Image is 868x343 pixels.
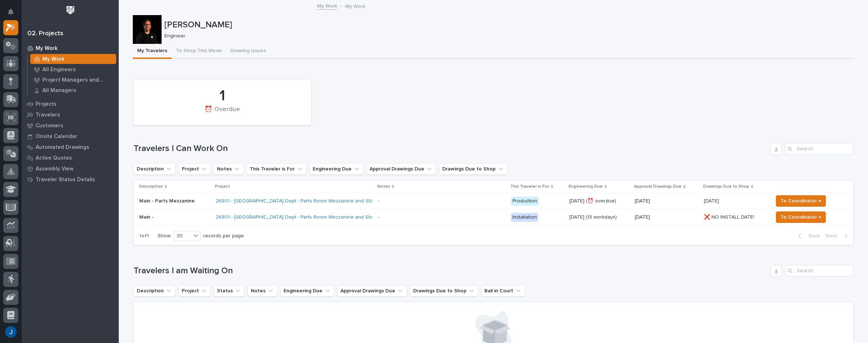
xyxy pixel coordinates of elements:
[22,43,119,54] a: My Work
[22,163,119,174] a: Assembly View
[22,131,119,142] a: Onsite Calendar
[27,30,63,38] div: 02. Projects
[3,4,18,19] button: Notifications
[804,233,820,239] span: Back
[22,99,119,109] a: Projects
[134,227,155,245] p: 1 of 1
[377,183,390,191] p: Notes
[781,213,821,221] span: To Coordinator →
[410,285,478,297] button: Drawings Due to Shop
[178,163,211,175] button: Project
[42,87,76,94] p: All Managers
[481,285,525,297] button: Ball in Court
[511,197,539,206] div: Production
[139,214,210,220] p: Main -
[823,233,853,239] button: Next
[345,2,365,10] p: My Work
[3,324,18,339] button: users-avatar
[36,144,89,151] p: Automated Drawings
[174,232,191,240] div: 30
[178,285,211,297] button: Project
[781,197,821,205] span: To Coordinator →
[36,133,77,140] p: Onsite Calendar
[569,183,603,191] p: Engineering Due
[317,1,337,10] a: My Work
[826,233,841,239] span: Next
[134,193,853,209] tr: Main - Parts Mezzanine26801 - [GEOGRAPHIC_DATA] Dept - Parts Room Mezzanine and Stairs with Gate ...
[22,142,119,152] a: Automated Drawings
[134,209,853,225] tr: Main -26801 - [GEOGRAPHIC_DATA] Dept - Parts Room Mezzanine and Stairs with Gate - Installation[D...
[22,152,119,163] a: Active Quotes
[569,214,629,220] p: [DATE] (13 workdays)
[28,75,119,85] a: Project Managers and Engineers
[9,9,18,20] div: Notifications
[36,177,95,183] p: Traveler Status Details
[214,285,245,297] button: Status
[36,45,58,52] p: My Work
[366,163,436,175] button: Approval Drawings Due
[785,265,853,276] input: Search
[511,213,538,222] div: Installation
[28,54,119,64] a: My Work
[22,109,119,120] a: Travelers
[704,197,720,204] p: [DATE]
[36,123,63,129] p: Customers
[36,166,73,172] p: Assembly View
[146,106,299,121] div: ⏰ Overdue
[22,120,119,131] a: Customers
[133,44,172,59] button: My Travelers
[785,143,853,155] input: Search
[203,233,244,239] p: records per page
[635,214,698,220] p: [DATE]
[36,112,60,118] p: Travelers
[510,183,549,191] p: This Traveler is For
[216,214,401,220] a: 26801 - [GEOGRAPHIC_DATA] Dept - Parts Room Mezzanine and Stairs with Gate
[792,233,823,239] button: Back
[214,163,244,175] button: Notes
[378,198,379,204] div: -
[280,285,334,297] button: Engineering Due
[42,77,113,83] p: Project Managers and Engineers
[42,67,76,73] p: All Engineers
[28,85,119,95] a: All Managers
[134,285,176,297] button: Description
[776,195,826,207] button: To Coordinator →
[134,266,768,276] h1: Travelers I am Waiting On
[337,285,407,297] button: Approval Drawings Due
[36,101,56,108] p: Projects
[158,233,171,239] p: Show
[64,4,77,17] img: Workspace Logo
[146,87,299,105] div: 1
[776,211,826,223] button: To Coordinator →
[703,183,749,191] p: Drawings Due to Shop
[134,143,768,154] h1: Travelers I Can Work On
[42,56,64,63] p: My Work
[378,214,379,220] div: -
[439,163,507,175] button: Drawings Due to Shop
[635,198,698,204] p: [DATE]
[36,155,72,161] p: Active Quotes
[247,163,307,175] button: This Traveler is For
[172,44,226,59] button: To Shop This Week
[139,183,163,191] p: Description
[704,213,756,220] p: ❌ NO INSTALL DATE!
[569,198,629,204] p: [DATE] (⏰ overdue)
[139,198,210,204] p: Main - Parts Mezzanine
[134,163,176,175] button: Description
[22,174,119,185] a: Traveler Status Details
[226,44,270,59] button: Drawing Issues
[309,163,363,175] button: Engineering Due
[215,183,230,191] p: Project
[634,183,682,191] p: Approval Drawings Due
[164,33,849,39] p: Engineer
[248,285,277,297] button: Notes
[216,198,401,204] a: 26801 - [GEOGRAPHIC_DATA] Dept - Parts Room Mezzanine and Stairs with Gate
[164,20,851,30] p: [PERSON_NAME]
[28,64,119,74] a: All Engineers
